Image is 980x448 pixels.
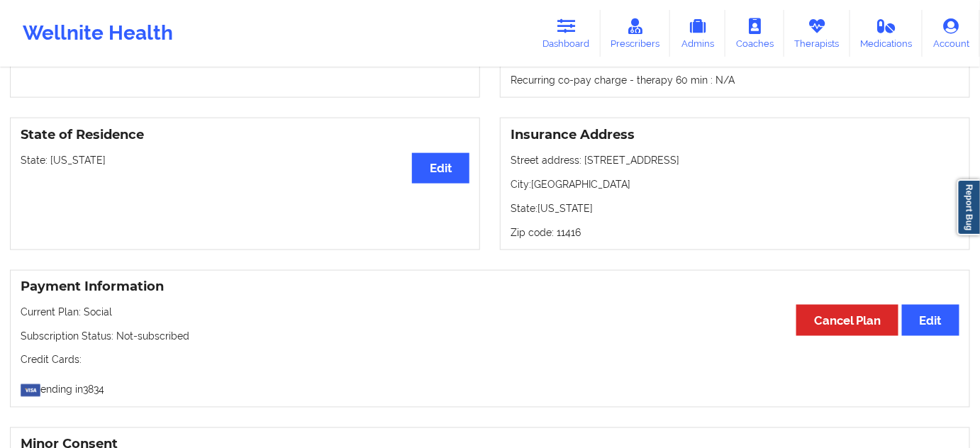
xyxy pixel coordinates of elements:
[957,179,980,235] a: Report Bug
[784,10,850,57] a: Therapists
[511,153,959,167] p: Street address: [STREET_ADDRESS]
[21,127,469,143] h3: State of Residence
[902,305,959,335] button: Edit
[923,10,980,57] a: Account
[725,10,784,57] a: Coaches
[601,10,671,57] a: Prescribers
[511,225,959,240] p: Zip code: 11416
[21,305,959,319] p: Current Plan: Social
[796,305,898,335] button: Cancel Plan
[511,177,959,191] p: City: [GEOGRAPHIC_DATA]
[21,153,469,167] p: State: [US_STATE]
[21,329,959,343] p: Subscription Status: Not-subscribed
[511,201,959,215] p: State: [US_STATE]
[21,279,959,295] h3: Payment Information
[21,353,959,367] p: Credit Cards:
[670,10,725,57] a: Admins
[511,73,959,87] p: Recurring co-pay charge - therapy 60 min : N/A
[511,127,959,143] h3: Insurance Address
[412,153,469,184] button: Edit
[850,10,923,57] a: Medications
[21,377,959,397] p: ending in 3834
[533,10,601,57] a: Dashboard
